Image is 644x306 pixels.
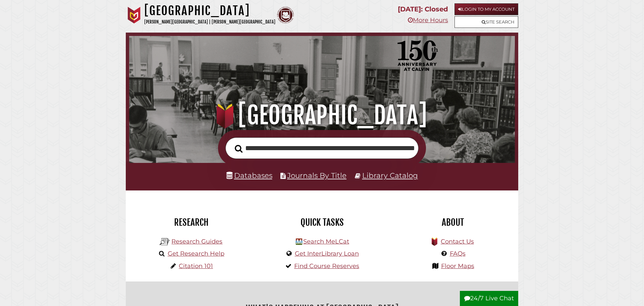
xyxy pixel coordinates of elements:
[277,7,294,24] img: Calvin Theological Seminary
[139,100,505,130] h1: [GEOGRAPHIC_DATA]
[303,238,349,245] a: Search MeLCat
[126,7,143,24] img: Calvin University
[144,3,275,18] h1: [GEOGRAPHIC_DATA]
[231,143,246,155] button: Search
[160,237,170,247] img: Hekman Library Logo
[454,3,518,15] a: Login to My Account
[179,262,213,270] a: Citation 101
[398,3,448,15] p: [DATE]: Closed
[362,171,418,180] a: Library Catalog
[131,217,252,228] h2: Research
[287,171,346,180] a: Journals By Title
[408,16,448,24] a: More Hours
[392,217,513,228] h2: About
[441,238,474,245] a: Contact Us
[168,250,224,257] a: Get Research Help
[441,262,474,270] a: Floor Maps
[262,217,382,228] h2: Quick Tasks
[454,16,518,28] a: Site Search
[295,250,359,257] a: Get InterLibrary Loan
[294,262,359,270] a: Find Course Reserves
[171,238,222,245] a: Research Guides
[235,144,243,153] i: Search
[144,18,275,26] p: [PERSON_NAME][GEOGRAPHIC_DATA] | [PERSON_NAME][GEOGRAPHIC_DATA]
[226,171,272,180] a: Databases
[296,238,302,245] img: Hekman Library Logo
[450,250,466,257] a: FAQs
